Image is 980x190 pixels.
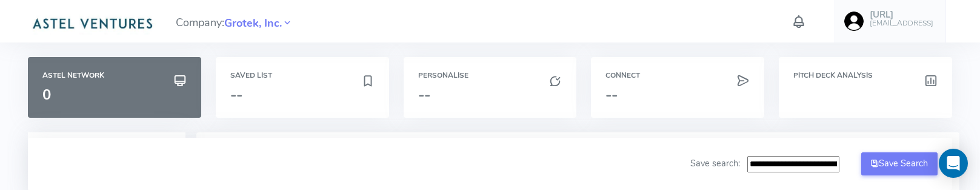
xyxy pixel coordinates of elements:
span: 0 [42,85,51,104]
a: Grotek, Inc. [224,15,282,30]
h6: [EMAIL_ADDRESS] [870,19,933,27]
h5: [URL] [870,10,933,20]
h6: Personalise [418,72,562,80]
button: Save Search [861,152,938,175]
span: Company: [176,11,293,32]
h6: Saved List [230,72,375,80]
h3: -- [605,87,750,103]
h3: -- [418,87,562,103]
img: user-image [844,12,864,31]
span: Save search: [690,157,740,169]
h6: Pitch Deck Analysis [793,72,938,80]
h6: Connect [605,72,750,80]
span: -- [230,85,242,104]
h6: Astel Network [42,72,187,80]
span: Grotek, Inc. [224,15,282,32]
div: Open Intercom Messenger [939,149,968,178]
